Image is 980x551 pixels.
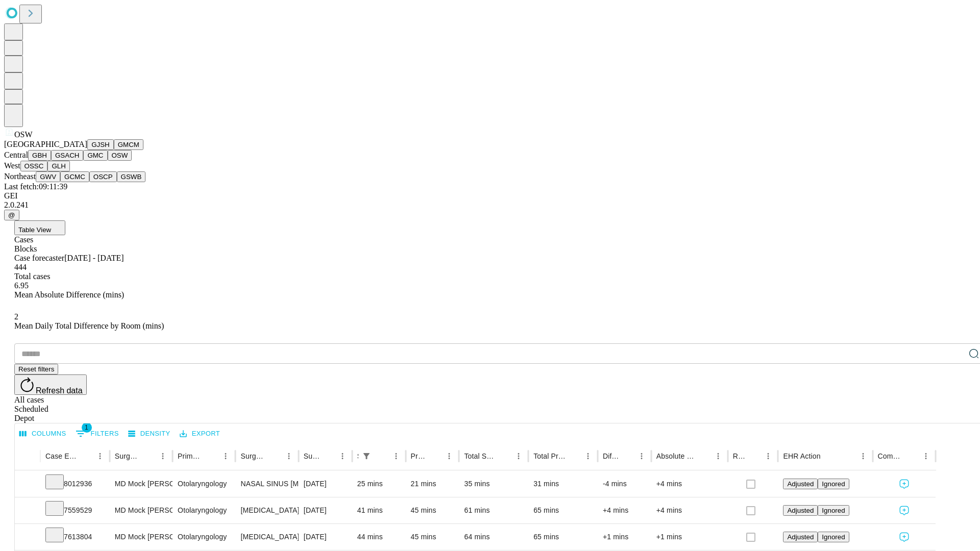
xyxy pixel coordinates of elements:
button: GJSH [87,139,114,150]
div: [DATE] [304,471,347,497]
button: Menu [335,449,350,463]
div: Primary Service [178,452,203,460]
button: GMC [83,150,107,161]
button: Refresh data [14,374,87,395]
button: Sort [204,449,218,463]
button: GCMC [60,171,89,182]
div: Surgeon Name [115,452,140,460]
button: Sort [321,449,335,463]
div: 25 mins [357,471,401,497]
button: Ignored [818,532,849,542]
div: 64 mins [464,524,523,550]
div: MD Mock [PERSON_NAME] [115,497,167,523]
button: Menu [856,449,870,463]
span: OSW [14,130,33,139]
div: 61 mins [464,497,523,523]
button: Sort [697,449,711,463]
span: Last fetch: 09:11:39 [4,182,67,191]
span: Reset filters [18,365,54,373]
div: 45 mins [411,497,454,523]
button: Sort [620,449,634,463]
button: @ [4,210,19,220]
span: Mean Daily Total Difference by Room (mins) [14,321,164,330]
span: 444 [14,263,27,271]
div: +1 mins [603,524,646,550]
span: West [4,161,20,170]
span: Adjusted [787,507,814,514]
div: 31 mins [533,471,593,497]
button: Sort [428,449,442,463]
div: [MEDICAL_DATA] UNDER AGE [DEMOGRAPHIC_DATA] [240,497,293,523]
button: Adjusted [783,479,818,489]
span: Total cases [14,272,50,281]
div: Resolved in EHR [733,452,746,460]
div: Surgery Name [240,452,266,460]
span: [DATE] - [DATE] [64,254,124,262]
button: Export [177,426,223,442]
span: Ignored [822,507,845,514]
span: Adjusted [787,480,814,488]
button: GSWB [117,171,146,182]
button: OSW [108,150,132,161]
div: 7559529 [45,497,105,523]
div: MD Mock [PERSON_NAME] [115,524,167,550]
div: -4 mins [603,471,646,497]
button: Menu [919,449,933,463]
button: Menu [761,449,775,463]
div: 44 mins [357,524,401,550]
button: Show filters [73,425,121,442]
div: [DATE] [304,497,347,523]
span: 1 [82,422,92,433]
button: Menu [581,449,595,463]
span: Northeast [4,172,36,181]
button: GBH [28,150,51,161]
div: Surgery Date [304,452,320,460]
span: 2 [14,312,18,321]
div: Comments [878,452,903,460]
button: Adjusted [783,532,818,542]
span: Ignored [822,533,845,541]
button: OSSC [20,161,48,171]
div: +4 mins [603,497,646,523]
button: Ignored [818,479,849,489]
button: OSCP [89,171,117,182]
button: Menu [156,449,170,463]
span: Adjusted [787,533,814,541]
div: Difference [603,452,619,460]
button: Sort [822,449,836,463]
div: Otolaryngology [178,524,230,550]
button: Reset filters [14,364,58,374]
div: [DATE] [304,524,347,550]
div: Otolaryngology [178,471,230,497]
button: Expand [20,502,35,520]
div: NASAL SINUS [MEDICAL_DATA] CONTROL NASAL SINUS HEMORRHAGE [240,471,293,497]
button: Density [126,426,173,442]
div: Total Scheduled Duration [464,452,496,460]
button: Sort [904,449,919,463]
div: Absolute Difference [656,452,696,460]
div: +4 mins [656,471,723,497]
button: Show filters [359,449,374,463]
button: Sort [497,449,511,463]
button: Sort [267,449,282,463]
button: Expand [20,529,35,546]
div: GEI [4,191,976,201]
div: +4 mins [656,497,723,523]
div: 8012936 [45,471,105,497]
div: MD Mock [PERSON_NAME] [115,471,167,497]
div: 45 mins [411,524,454,550]
button: Sort [141,449,156,463]
button: GWV [36,171,60,182]
button: Menu [389,449,403,463]
button: Sort [375,449,389,463]
div: +1 mins [656,524,723,550]
button: Table View [14,220,65,235]
div: 7613804 [45,524,105,550]
div: 65 mins [533,497,593,523]
span: Central [4,151,28,159]
div: EHR Action [783,452,820,460]
div: [MEDICAL_DATA] UNDER AGE [DEMOGRAPHIC_DATA] [240,524,293,550]
div: 1 active filter [359,449,374,463]
span: Case forecaster [14,254,64,262]
span: [GEOGRAPHIC_DATA] [4,140,87,148]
